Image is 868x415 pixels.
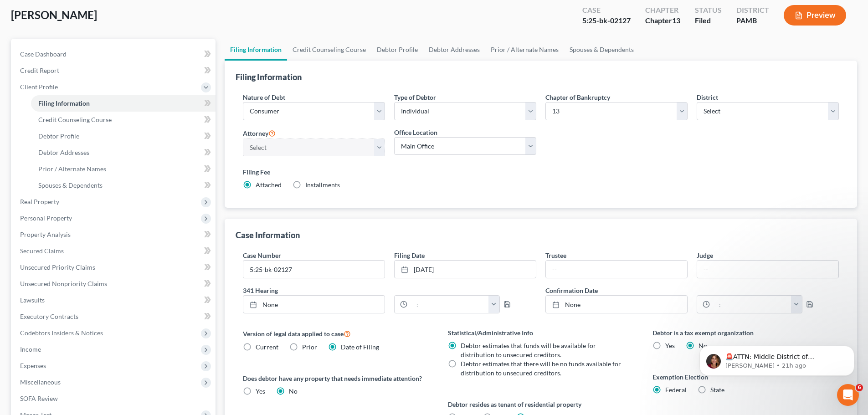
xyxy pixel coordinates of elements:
[564,39,639,61] a: Spouses & Dependents
[448,400,634,409] label: Debtor resides as tenant of residential property
[672,16,680,25] span: 13
[13,390,216,407] a: SOFA Review
[38,165,106,173] span: Prior / Alternate Names
[837,384,859,406] iframe: Intercom live chat
[665,342,675,349] span: Yes
[31,144,216,161] a: Debtor Addresses
[394,92,436,102] label: Type of Debtor
[31,161,216,177] a: Prior / Alternate Names
[243,261,385,278] input: Enter case number...
[20,231,71,238] span: Property Analysis
[546,296,687,313] a: None
[20,247,64,255] span: Secured Claims
[13,259,216,276] a: Unsecured Priority Claims
[20,362,46,369] span: Expenses
[31,95,216,112] a: Filing Information
[13,308,216,325] a: Executory Contracts
[302,343,317,351] span: Prior
[20,67,59,74] span: Credit Report
[736,5,769,15] div: District
[243,374,429,383] label: Does debtor have any property that needs immediate attention?
[461,342,596,359] span: Debtor estimates that funds will be available for distribution to unsecured creditors.
[243,328,429,339] label: Version of legal data applied to case
[695,5,722,15] div: Status
[13,46,216,62] a: Case Dashboard
[582,15,631,26] div: 5:25-bk-02127
[11,8,97,21] span: [PERSON_NAME]
[686,327,868,390] iframe: Intercom notifications message
[38,116,112,123] span: Credit Counseling Course
[20,296,45,304] span: Lawsuits
[305,181,340,189] span: Installments
[20,214,72,222] span: Personal Property
[256,181,282,189] span: Attached
[38,149,89,156] span: Debtor Addresses
[394,128,437,137] label: Office Location
[695,15,722,26] div: Filed
[243,167,839,177] label: Filing Fee
[256,343,278,351] span: Current
[665,386,687,394] span: Federal
[423,39,485,61] a: Debtor Addresses
[371,39,423,61] a: Debtor Profile
[697,92,718,102] label: District
[289,387,298,395] span: No
[395,261,536,278] a: [DATE]
[736,15,769,26] div: PAMB
[243,251,281,260] label: Case Number
[31,177,216,194] a: Spouses & Dependents
[243,128,276,138] label: Attorney
[236,230,300,241] div: Case Information
[31,112,216,128] a: Credit Counseling Course
[856,384,863,391] span: 6
[20,345,41,353] span: Income
[31,128,216,144] a: Debtor Profile
[20,83,58,91] span: Client Profile
[13,62,216,79] a: Credit Report
[341,343,379,351] span: Date of Filing
[256,387,265,395] span: Yes
[243,296,385,313] a: None
[582,5,631,15] div: Case
[38,181,103,189] span: Spouses & Dependents
[20,313,78,320] span: Executory Contracts
[697,261,838,278] input: --
[546,261,687,278] input: --
[13,243,216,259] a: Secured Claims
[652,372,839,382] label: Exemption Election
[710,296,791,313] input: -- : --
[461,360,621,377] span: Debtor estimates that there will be no funds available for distribution to unsecured creditors.
[20,280,107,287] span: Unsecured Nonpriority Claims
[394,251,425,260] label: Filing Date
[645,15,680,26] div: Chapter
[652,328,839,338] label: Debtor is a tax exempt organization
[545,92,610,102] label: Chapter of Bankruptcy
[243,92,285,102] label: Nature of Debt
[448,328,634,338] label: Statistical/Administrative Info
[20,198,59,205] span: Real Property
[13,276,216,292] a: Unsecured Nonpriority Claims
[485,39,564,61] a: Prior / Alternate Names
[238,286,541,295] label: 341 Hearing
[236,72,302,82] div: Filing Information
[710,386,724,394] span: State
[645,5,680,15] div: Chapter
[225,39,287,61] a: Filing Information
[407,296,489,313] input: -- : --
[20,263,95,271] span: Unsecured Priority Claims
[20,50,67,58] span: Case Dashboard
[545,251,566,260] label: Trustee
[20,329,103,337] span: Codebtors Insiders & Notices
[38,132,79,140] span: Debtor Profile
[13,226,216,243] a: Property Analysis
[20,378,61,386] span: Miscellaneous
[13,292,216,308] a: Lawsuits
[287,39,371,61] a: Credit Counseling Course
[20,395,58,402] span: SOFA Review
[541,286,843,295] label: Confirmation Date
[38,99,90,107] span: Filing Information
